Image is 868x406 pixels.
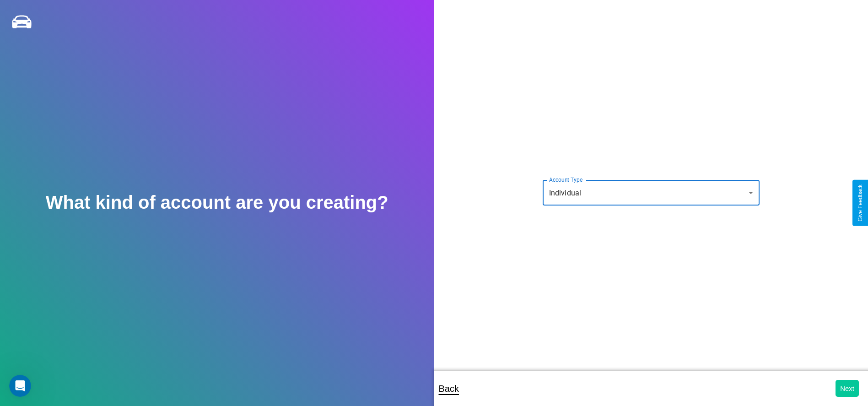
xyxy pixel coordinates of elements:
[549,176,582,184] label: Account Type
[9,375,31,397] iframe: Intercom live chat
[543,180,760,206] div: Individual
[439,380,459,397] p: Back
[857,184,863,222] div: Give Feedback
[46,192,388,213] h2: What kind of account are you creating?
[836,380,859,397] button: Next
